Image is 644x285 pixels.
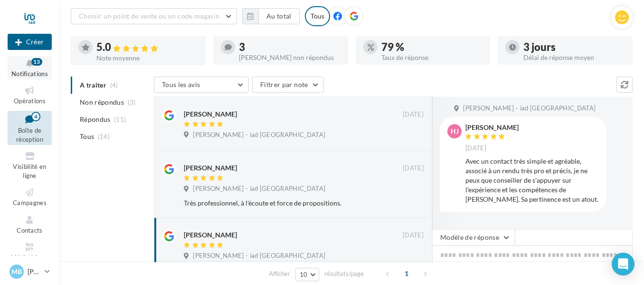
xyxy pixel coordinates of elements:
span: Opérations [14,97,46,105]
div: 79 % [381,42,483,52]
div: 3 jours [523,42,625,52]
div: 4 [31,112,40,121]
button: Notifications 13 [8,56,52,79]
span: Notifications [11,70,48,78]
button: Au total [258,8,300,24]
a: Boîte de réception4 [8,111,52,146]
div: [PERSON_NAME] [184,109,237,119]
span: [DATE] [403,164,424,173]
div: [PERSON_NAME] [184,230,237,240]
button: Créer [8,34,52,50]
button: Modèle de réponse [432,229,515,246]
button: Filtrer par note [252,77,324,93]
div: Tous [305,6,330,26]
span: Boîte de réception [16,127,43,143]
div: [PERSON_NAME] [184,163,237,173]
span: Contacts [17,226,43,234]
div: Nouvelle campagne [8,34,52,50]
span: (14) [98,133,110,140]
a: Visibilité en ligne [8,149,52,181]
span: Tous les avis [162,80,200,88]
a: Contacts [8,213,52,236]
span: MB [11,267,22,276]
span: Campagnes [13,199,47,206]
span: Tous [80,132,94,141]
span: Répondus [80,115,111,124]
div: Délai de réponse moyen [523,54,625,61]
a: Opérations [8,83,52,107]
div: Open Intercom Messenger [612,253,635,275]
div: Taux de réponse [381,54,483,61]
a: Médiathèque [8,240,52,263]
span: [DATE] [465,144,486,153]
span: [PERSON_NAME] - iad [GEOGRAPHIC_DATA] [463,104,596,113]
div: [PERSON_NAME] [465,124,519,131]
span: [DATE] [403,110,424,119]
div: 3 [239,42,341,52]
span: Visibilité en ligne [13,163,46,179]
div: Très professionnel, à l'écoute et force de propositions. [184,198,362,208]
span: 1 [399,266,414,281]
span: (11) [114,116,126,123]
span: (3) [128,98,136,106]
span: Afficher [269,269,290,278]
span: [PERSON_NAME] - iad [GEOGRAPHIC_DATA] [193,252,325,260]
button: Au total [242,8,300,24]
span: Médiathèque [11,254,49,261]
a: MB [PERSON_NAME] [8,263,52,281]
span: HJ [451,127,459,136]
div: 13 [31,58,42,66]
button: 10 [295,268,320,281]
a: Campagnes [8,185,52,208]
div: Note moyenne [96,55,198,61]
button: Tous les avis [154,77,249,93]
span: Non répondus [80,98,124,107]
span: [PERSON_NAME] - iad [GEOGRAPHIC_DATA] [193,185,325,193]
span: [DATE] [403,231,424,240]
div: Avec un contact très simple et agréable, associé à un rendu très pro et précis, je ne peux que co... [465,157,599,204]
div: 5.0 [96,42,198,53]
span: 10 [300,271,308,278]
div: [PERSON_NAME] non répondus [239,54,341,61]
span: résultats/page [324,269,364,278]
span: Choisir un point de vente ou un code magasin [79,12,219,20]
button: Choisir un point de vente ou un code magasin [71,8,237,24]
p: [PERSON_NAME] [28,267,41,276]
span: [PERSON_NAME] - iad [GEOGRAPHIC_DATA] [193,131,325,139]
